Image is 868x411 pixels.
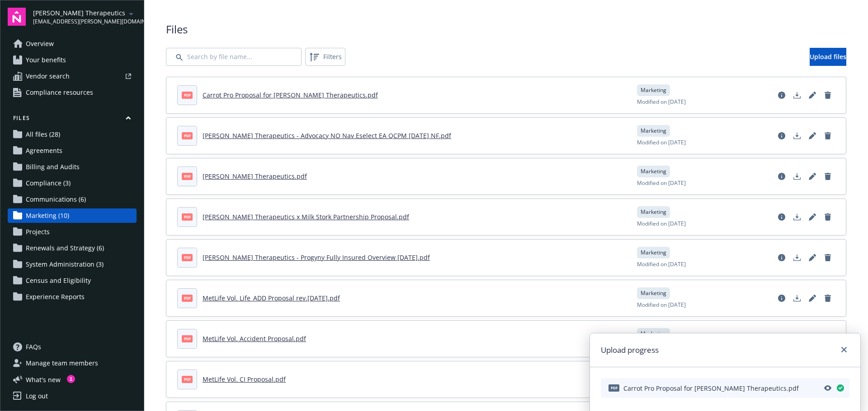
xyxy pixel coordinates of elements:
span: Modified on [DATE] [637,220,686,228]
a: [PERSON_NAME] Therapeutics x Milk Stork Partnership Proposal.pdf [203,212,409,221]
span: pdf [182,335,193,342]
a: Delete document [821,169,835,184]
span: Marketing [641,249,666,257]
a: Edit document [805,250,820,265]
a: Edit document [805,210,820,224]
a: MetLife Vol. CI Proposal.pdf [203,375,286,383]
span: Billing and Audits [26,160,80,174]
a: Edit document [805,88,820,102]
span: Marketing [641,330,666,338]
span: pdf [609,384,619,391]
span: Marketing [641,208,666,216]
span: Compliance resources [26,85,93,100]
span: [PERSON_NAME] Therapeutics [33,8,126,18]
a: MetLife Vol. Accident Proposal.pdf [203,334,306,343]
span: FAQs [26,340,41,354]
a: Edit document [805,291,820,305]
a: View file details [774,210,789,224]
a: arrowDropDown [126,8,137,19]
a: Your benefits [8,53,137,67]
a: Download document [790,250,804,265]
span: pdf [182,295,193,301]
span: System Administration (3) [26,257,104,272]
a: Download document [790,169,804,184]
button: Files [8,114,137,125]
span: Renewals and Strategy (6) [26,241,104,255]
span: Projects [26,225,50,239]
a: Compliance (3) [8,176,137,190]
a: Communications (6) [8,192,137,207]
a: All files (28) [8,127,137,142]
span: Your benefits [26,53,66,67]
a: [PERSON_NAME] Therapeutics - Advocacy NO Nav Eselect EA QCPM [DATE] NF.pdf [203,131,451,140]
a: Download document [790,88,804,102]
span: Modified on [DATE] [637,98,686,106]
span: Overview [26,37,54,51]
a: View file details [774,291,789,305]
span: Modified on [DATE] [637,179,686,187]
span: Files [166,22,846,37]
a: Preview [821,381,835,395]
a: MetLife Vol. Life_ADD Proposal rev.[DATE].pdf [203,294,340,302]
a: close [839,344,849,355]
a: Delete document [821,129,835,143]
a: Edit document [805,169,820,184]
span: [EMAIL_ADDRESS][PERSON_NAME][DOMAIN_NAME] [33,18,126,26]
span: What ' s new [26,375,61,384]
a: Download document [790,291,804,305]
a: Delete document [821,250,835,265]
a: Download document [790,210,804,224]
span: Marketing [641,86,666,94]
a: Compliance resources [8,85,137,100]
a: View file details [774,332,789,346]
span: Marketing (10) [26,208,69,223]
span: pdf [182,376,193,383]
a: Census and Eligibility [8,273,137,288]
span: Carrot Pro Proposal for [PERSON_NAME] Therapeutics.pdf [623,383,799,393]
a: Delete document [821,88,835,102]
a: Edit document [805,129,820,143]
span: All files (28) [26,127,60,142]
a: [PERSON_NAME] Therapeutics - Progyny Fully Insured Overview [DATE].pdf [203,253,430,262]
img: navigator-logo.svg [8,8,26,26]
span: Filters [307,50,344,64]
a: Delete document [821,210,835,224]
span: Compliance (3) [26,176,71,190]
span: Modified on [DATE] [637,301,686,309]
a: Projects [8,225,137,239]
a: System Administration (3) [8,257,137,272]
a: View file details [774,169,789,184]
a: Renewals and Strategy (6) [8,241,137,255]
span: Upload files [810,52,846,61]
a: [PERSON_NAME] Therapeutics.pdf [203,172,307,180]
a: Billing and Audits [8,160,137,174]
span: Modified on [DATE] [637,139,686,147]
span: pdf [182,132,193,139]
button: [PERSON_NAME] Therapeutics[EMAIL_ADDRESS][PERSON_NAME][DOMAIN_NAME]arrowDropDown [33,8,137,26]
span: pdf [182,254,193,261]
button: What's new1 [8,375,75,384]
span: Census and Eligibility [26,273,91,288]
a: Experience Reports [8,290,137,304]
span: Modified on [DATE] [637,260,686,268]
a: Carrot Pro Proposal for [PERSON_NAME] Therapeutics.pdf [203,91,378,99]
h1: Upload progress [601,344,659,356]
div: Log out [26,389,48,403]
span: Manage team members [26,356,98,370]
a: Download document [790,332,804,346]
a: Delete document [821,332,835,346]
a: Manage team members [8,356,137,370]
span: Experience Reports [26,290,85,304]
span: Communications (6) [26,192,86,207]
a: Download document [790,129,804,143]
a: FAQs [8,340,137,354]
span: Agreements [26,143,62,158]
a: View file details [774,129,789,143]
a: Overview [8,37,137,51]
span: Filters [323,52,342,61]
span: pdf [182,92,193,98]
span: Marketing [641,289,666,297]
span: pdf [182,213,193,220]
a: Vendor search [8,69,137,83]
input: Search by file name... [166,48,302,66]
